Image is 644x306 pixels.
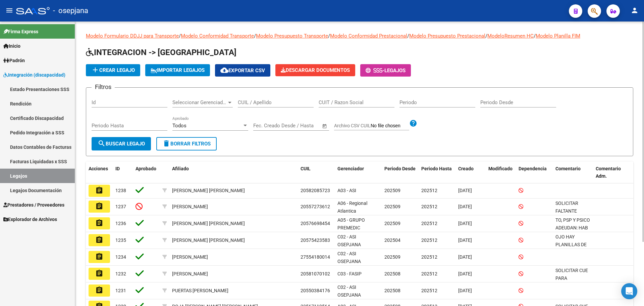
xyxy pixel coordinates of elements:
span: Borrar Filtros [162,141,211,147]
h3: Filtros [92,82,115,92]
span: 202508 [384,288,400,293]
button: -Legajos [360,64,411,77]
div: [PERSON_NAME] [172,253,208,261]
div: [PERSON_NAME] [PERSON_NAME] [172,187,245,194]
span: 20550384176 [301,288,330,293]
span: 20557273612 [301,204,330,209]
span: 1238 [115,188,126,193]
span: Firma Express [3,28,38,35]
span: Periodo Hasta [421,166,452,171]
mat-icon: assignment [95,269,103,277]
span: Integración (discapacidad) [3,71,65,79]
mat-icon: help [409,119,417,127]
button: IMPORTAR LEGAJOS [145,64,210,76]
span: 20575423583 [301,237,330,243]
mat-icon: assignment [95,236,103,244]
span: Padrón [3,57,25,64]
a: Modelo Planilla FIM [536,33,580,39]
span: Acciones [89,166,108,171]
a: Modelo Conformidad Transporte [181,33,254,39]
span: 20581070102 [301,271,330,276]
datatable-header-cell: ID [113,162,133,184]
datatable-header-cell: Periodo Desde [382,162,419,184]
span: Aprobado [136,166,156,171]
span: Seleccionar Gerenciador [172,99,227,105]
span: 27554180014 [301,254,330,260]
span: Descargar Documentos [281,67,350,73]
span: A03 - ASI [337,188,356,193]
span: Legajos [384,68,406,74]
span: 202509 [384,254,400,260]
span: Crear Legajo [91,67,135,73]
mat-icon: cloud_download [220,66,228,74]
button: Open calendar [321,122,329,130]
a: Modelo Presupuesto Transporte [256,33,328,39]
a: Modelo Presupuesto Prestacional [409,33,485,39]
span: Periodo Desde [384,166,416,171]
span: INTEGRACION -> [GEOGRAPHIC_DATA] [86,48,236,57]
span: 202512 [421,271,437,276]
mat-icon: assignment [95,219,103,227]
datatable-header-cell: Comentario [553,162,593,184]
span: Comentario [555,166,581,171]
datatable-header-cell: Gerenciador [335,162,382,184]
span: 202512 [421,188,437,193]
a: Modelo Formulario DDJJ para Transporte [86,33,179,39]
span: Inicio [3,42,20,50]
span: Prestadores / Proveedores [3,201,64,209]
span: 202512 [421,237,437,243]
mat-icon: assignment [95,286,103,294]
span: 20576698454 [301,221,330,226]
span: IMPORTAR LEGAJOS [151,67,205,73]
span: 1231 [115,288,126,293]
datatable-header-cell: CUIL [298,162,335,184]
span: 1236 [115,221,126,226]
span: C02 - ASI OSEPJANA [337,234,361,247]
input: Fecha inicio [253,123,280,129]
span: - osepjana [53,3,88,18]
input: Fecha fin [286,123,319,129]
span: Exportar CSV [220,68,265,74]
span: [DATE] [458,188,472,193]
div: PUERTAS [PERSON_NAME] [172,287,228,295]
mat-icon: add [91,66,99,74]
div: [PERSON_NAME] [172,203,208,211]
span: 20582085723 [301,188,330,193]
datatable-header-cell: Acciones [86,162,113,184]
mat-icon: assignment [95,186,103,194]
datatable-header-cell: Creado [455,162,486,184]
span: 202512 [421,288,437,293]
span: Gerenciador [337,166,364,171]
datatable-header-cell: Dependencia [516,162,553,184]
datatable-header-cell: Aprobado [133,162,160,184]
span: ID [115,166,120,171]
span: Afiliado [172,166,189,171]
div: [PERSON_NAME] [172,270,208,278]
span: Dependencia [519,166,547,171]
input: Archivo CSV CUIL [371,123,409,129]
button: Crear Legajo [86,64,140,76]
span: 202509 [384,188,400,193]
div: Open Intercom Messenger [621,283,637,299]
button: Borrar Filtros [156,137,217,150]
a: Modelo Conformidad Prestacional [330,33,407,39]
span: CUIL [301,166,311,171]
span: 202509 [384,221,400,226]
span: 202512 [421,254,437,260]
datatable-header-cell: Modificado [486,162,516,184]
span: 202509 [384,204,400,209]
span: A05 - GRUPO PREMEDIC [337,217,365,230]
span: [DATE] [458,204,472,209]
span: Todos [172,123,186,129]
span: A06 - Regional Atlantica [337,201,367,214]
mat-icon: search [98,139,106,147]
div: [PERSON_NAME] [PERSON_NAME] [172,236,245,244]
span: SOLICITAR FALTANTE [555,201,578,214]
span: [DATE] [458,271,472,276]
datatable-header-cell: Periodo Hasta [419,162,455,184]
span: Explorador de Archivos [3,216,57,223]
span: 1232 [115,271,126,276]
span: 202512 [421,204,437,209]
span: Creado [458,166,474,171]
mat-icon: menu [5,6,13,14]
